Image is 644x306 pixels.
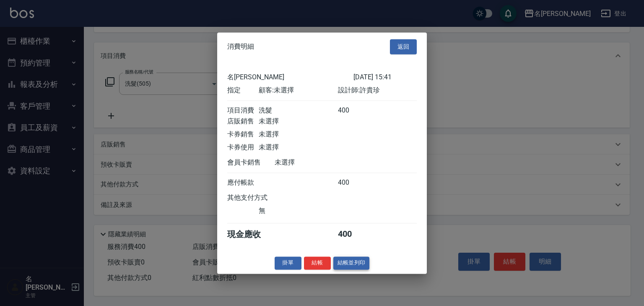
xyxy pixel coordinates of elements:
div: 指定 [227,86,259,95]
div: 卡券使用 [227,143,259,152]
div: 未選擇 [259,130,338,139]
div: 顧客: 未選擇 [259,86,338,95]
div: 400 [338,106,369,115]
button: 結帳 [304,256,331,269]
div: 卡券銷售 [227,130,259,139]
div: 洗髮 [259,106,338,115]
div: 其他支付方式 [227,194,291,202]
div: 設計師: 許貴珍 [338,86,417,95]
div: 未選擇 [259,143,338,152]
button: 結帳並列印 [333,256,370,269]
div: 店販銷售 [227,117,259,126]
div: 無 [259,207,338,215]
div: 名[PERSON_NAME] [227,73,353,82]
button: 掛單 [275,256,301,269]
div: 400 [338,178,369,187]
span: 消費明細 [227,42,254,51]
div: 未選擇 [259,117,338,126]
div: 現金應收 [227,229,275,240]
div: 項目消費 [227,106,259,115]
div: [DATE] 15:41 [353,73,417,82]
div: 應付帳款 [227,178,259,187]
div: 會員卡銷售 [227,158,275,167]
div: 未選擇 [275,158,353,167]
div: 400 [338,229,369,240]
button: 返回 [390,39,417,55]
